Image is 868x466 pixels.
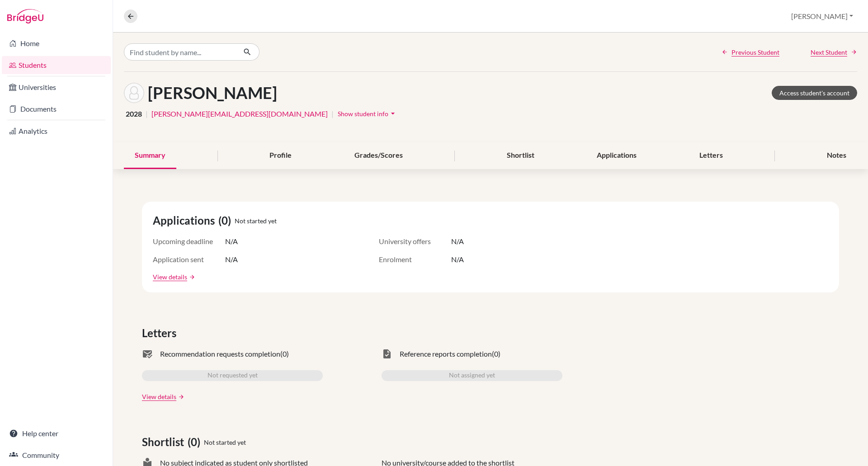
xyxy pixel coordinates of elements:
span: (0) [492,348,500,359]
a: Community [2,446,111,464]
div: Letters [689,142,734,169]
span: (0) [188,434,204,450]
h1: [PERSON_NAME] [148,83,277,103]
span: Applications [153,212,218,229]
input: Find student by name... [124,43,236,61]
a: arrow_forward [176,394,184,400]
span: (0) [218,212,235,229]
span: N/A [225,236,238,247]
span: (0) [280,348,289,359]
span: mark_email_read [142,348,153,359]
span: N/A [225,254,238,265]
span: | [331,108,334,119]
a: Help center [2,424,111,442]
span: | [146,108,148,119]
a: [PERSON_NAME][EMAIL_ADDRESS][DOMAIN_NAME] [151,108,328,119]
span: N/A [451,236,464,247]
button: Show student infoarrow_drop_down [337,107,398,121]
span: Recommendation requests completion [160,348,280,359]
div: Profile [259,142,302,169]
span: Upcoming deadline [153,236,225,247]
a: Access student's account [772,86,857,100]
div: Grades/Scores [344,142,414,169]
span: task [382,348,392,359]
span: Not assigned yet [449,370,495,381]
a: Students [2,56,111,74]
span: Not started yet [204,438,246,447]
span: N/A [451,254,464,265]
span: Not started yet [235,216,277,226]
a: Documents [2,100,111,118]
a: Home [2,34,111,52]
a: View details [142,392,176,401]
span: 2028 [126,108,142,119]
span: Shortlist [142,434,188,450]
span: Previous Student [731,47,779,57]
div: Summary [124,142,176,169]
span: Next Student [811,47,847,57]
div: Applications [586,142,647,169]
span: Show student info [338,110,388,118]
a: Next Student [811,47,857,57]
a: arrow_forward [187,274,195,280]
img: Vicente Niny's avatar [124,83,144,103]
span: Not requested yet [208,370,258,381]
span: Application sent [153,254,225,265]
a: Analytics [2,122,111,140]
i: arrow_drop_down [388,109,397,118]
a: View details [153,272,187,282]
span: Enrolment [379,254,451,265]
div: Notes [816,142,857,169]
a: Universities [2,78,111,96]
span: Reference reports completion [400,348,492,359]
button: [PERSON_NAME] [787,8,857,25]
div: Shortlist [496,142,545,169]
span: Letters [142,325,180,341]
a: Previous Student [722,47,779,57]
img: Bridge-U [7,9,43,24]
span: University offers [379,236,451,247]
